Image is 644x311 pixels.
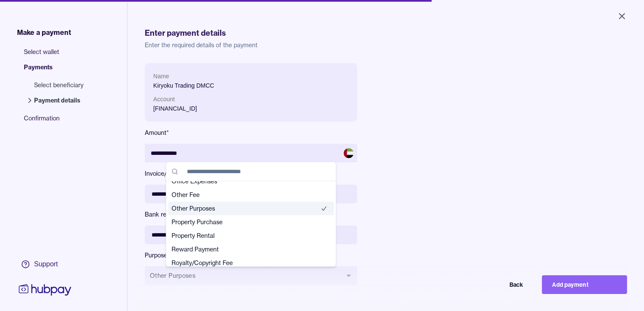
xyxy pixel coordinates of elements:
span: Property Rental [172,231,321,240]
span: Confirmation [24,114,92,129]
button: Back [448,275,533,294]
div: Support [34,260,58,269]
label: Bank reference [145,210,357,219]
p: Account [153,94,349,104]
label: Purpose of payment [145,251,357,260]
span: Reward Payment [172,245,321,254]
button: Add payment [542,275,627,294]
span: Other Purposes [172,204,321,213]
button: Close [607,7,637,26]
p: Enter the required details of the payment [145,41,627,49]
span: Payments [24,63,92,78]
span: Other Purposes [150,271,342,280]
span: Make a payment [17,27,71,37]
span: Select beneficiary [34,81,83,89]
span: Royalty/Copyright Fee [172,259,321,267]
span: Other Fee [172,191,321,199]
h1: Enter payment details [145,27,627,39]
label: Invoice/Document ID [145,169,357,178]
span: Office Expenses [172,177,321,185]
p: Name [153,71,349,81]
p: Kiryoku Trading DMCC [153,81,349,90]
span: Property Purchase [172,218,321,226]
span: Payment details [34,96,83,105]
a: Support [17,255,73,273]
span: Select wallet [24,48,92,63]
p: [FINANCIAL_ID] [153,104,349,113]
label: Amount [145,128,357,137]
